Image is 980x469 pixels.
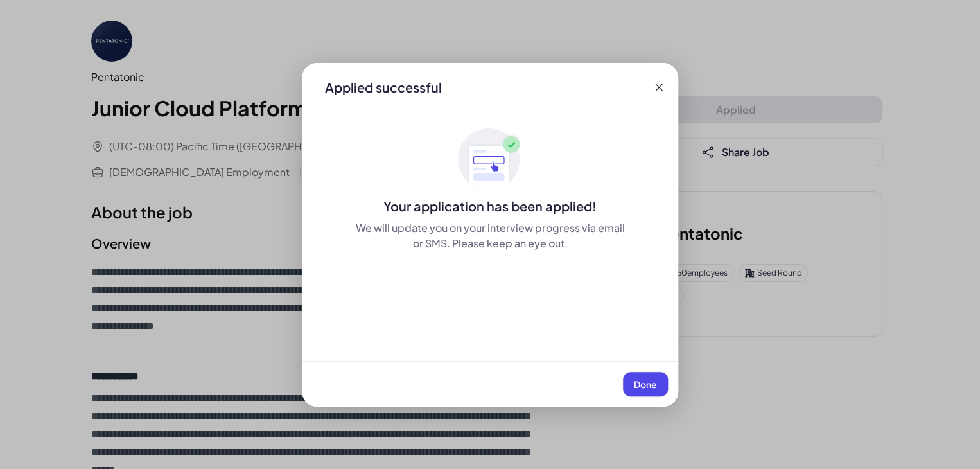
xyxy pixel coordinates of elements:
[458,128,522,192] img: ApplyedMaskGroup3.svg
[623,372,668,396] button: Done
[325,78,442,96] div: Applied successful
[302,197,678,215] div: Your application has been applied!
[634,378,657,390] span: Done
[353,220,627,251] div: We will update you on your interview progress via email or SMS. Please keep an eye out.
